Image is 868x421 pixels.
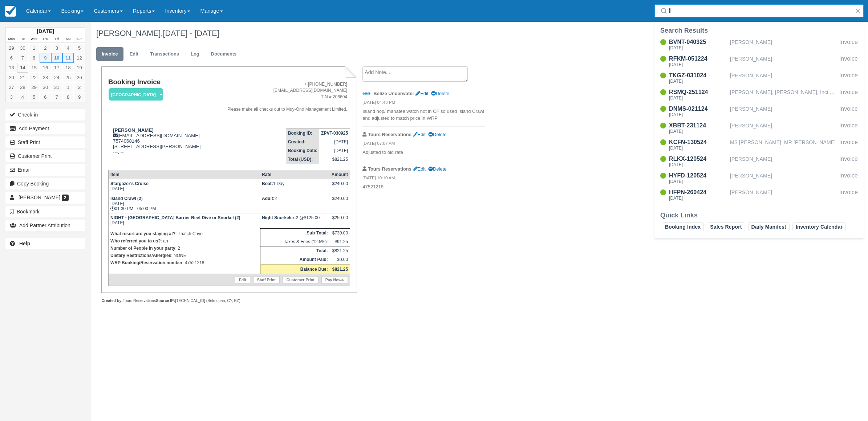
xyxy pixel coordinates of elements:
th: Thu [40,35,51,43]
span: [PERSON_NAME] [19,195,60,200]
th: Booking ID: [286,128,319,138]
td: [DATE] [108,213,260,228]
div: [PERSON_NAME] [730,38,836,52]
a: 26 [74,73,85,82]
em: [DATE] 07:07 AM [362,140,485,148]
span: $125.00 [304,215,320,220]
a: 7 [17,53,28,63]
div: [DATE] [669,196,727,200]
div: Invoice [839,38,858,52]
a: Pay Now [321,276,348,283]
p: 47521218 [362,184,485,191]
button: Check-in [5,109,85,120]
div: Invoice [839,138,858,152]
th: Fri [51,35,62,43]
strong: $821.25 [332,267,348,272]
p: Island hop/ manatee watch not in CF so used Island Crawl and adjusted to match price in WRP [362,108,485,122]
div: Invoice [839,155,858,168]
a: XBBT-231124[DATE][PERSON_NAME]Invoice [654,121,864,135]
td: [DATE] [108,179,260,194]
td: $0.00 [330,255,350,265]
strong: Stargazer's Cruise [110,181,149,186]
th: Total (USD): [286,155,319,164]
a: 4 [62,43,74,53]
a: 11 [62,53,74,63]
strong: Source IP: [156,298,175,303]
div: Invoice [839,71,858,85]
b: Help [19,241,30,246]
a: Help [5,238,85,249]
div: HYFD-120524 [669,171,727,180]
a: 25 [62,73,74,82]
th: Sub-Total: [260,228,330,237]
div: [DATE] [669,46,727,50]
a: Inventory Calendar [792,222,846,231]
button: Add Partner Attribution [5,220,85,231]
div: XBBT-231124 [669,121,727,130]
td: $821.25 [330,246,350,255]
a: 2 [40,43,51,53]
a: 24 [51,73,62,82]
a: Customer Print [283,276,319,283]
td: Taxes & Fees (12.5%): [260,237,330,246]
strong: [PERSON_NAME] [113,127,154,133]
th: Item [108,170,260,179]
td: $730.00 [330,228,350,237]
a: 30 [40,82,51,92]
em: [GEOGRAPHIC_DATA] [109,88,163,101]
a: 9 [74,92,85,102]
a: 13 [6,63,17,73]
a: 6 [40,92,51,102]
a: Edit [415,91,428,96]
a: 30 [17,43,28,53]
a: 16 [40,63,51,73]
strong: WRP Booking/Reservation number [110,260,182,265]
th: Sat [62,35,74,43]
th: Mon [6,35,17,43]
div: Invoice [839,171,858,185]
input: Search ( / ) [669,4,852,17]
a: [PERSON_NAME] 2 [5,192,85,203]
div: RFKM-051224 [669,54,727,63]
th: Balance Due: [260,264,330,274]
a: KCFN-130524[DATE]MS [PERSON_NAME]; MR [PERSON_NAME]Invoice [654,138,864,152]
div: [PERSON_NAME] [730,171,836,185]
strong: Who referred you to us? [110,238,161,244]
div: TKGZ-031024 [669,71,727,80]
th: Amount Paid: [260,255,330,265]
a: 8 [62,92,74,102]
a: 7 [51,92,62,102]
th: Sun [74,35,85,43]
td: $821.25 [319,155,350,164]
strong: Night Snorkeler [262,215,296,220]
div: $250.00 [332,215,348,226]
a: 17 [51,63,62,73]
a: Delete [428,166,446,172]
a: Log [185,47,205,61]
a: Staff Print [5,136,85,148]
img: checkfront-main-nav-mini-logo.png [5,6,16,17]
div: $240.00 [332,196,348,207]
div: [PERSON_NAME] [730,155,836,168]
strong: Number of People in your party [110,246,175,251]
button: Bookmark [5,206,85,217]
a: 28 [17,82,28,92]
td: [DATE] [319,138,350,146]
strong: Adult [262,196,275,201]
a: 27 [6,82,17,92]
strong: Boat [262,181,273,186]
button: Copy Booking [5,178,85,189]
a: Edit [124,47,144,61]
div: [DATE] [669,146,727,150]
a: 20 [6,73,17,82]
a: HFPN-260424[DATE][PERSON_NAME]Invoice [654,188,864,202]
th: Amount [330,170,350,179]
a: Edit [235,276,250,283]
th: Booking Date: [286,146,319,155]
div: [EMAIL_ADDRESS][DOMAIN_NAME] 7574068146 [STREET_ADDRESS][PERSON_NAME] ---, -- [108,127,211,164]
td: [DATE] [319,146,350,155]
div: [PERSON_NAME] [730,188,836,202]
a: 10 [51,53,62,63]
strong: Belize Underwater [373,91,414,96]
div: [DATE] [669,163,727,167]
